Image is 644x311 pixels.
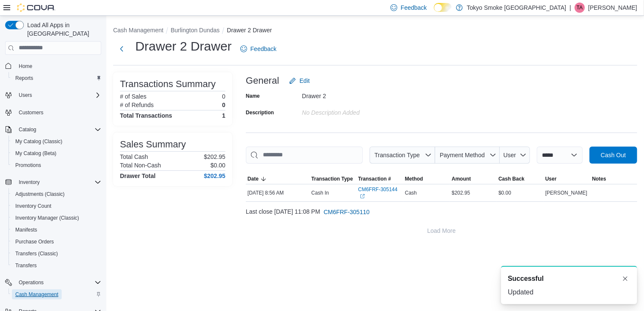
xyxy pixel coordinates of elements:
[12,260,40,271] a: Transfers
[120,139,186,150] h3: Sales Summary
[120,172,156,179] h4: Drawer Total
[12,201,101,211] span: Inventory Count
[222,112,225,119] h4: 1
[401,3,427,12] span: Feedback
[19,279,44,286] span: Operations
[2,124,105,136] button: Catalog
[374,152,420,158] span: Transaction Type
[590,174,637,184] button: Notes
[248,175,259,182] span: Date
[324,208,370,216] span: CM6FRF-305110
[452,189,470,196] span: $202.95
[15,150,57,157] span: My Catalog (Beta)
[17,3,55,12] img: Cova
[577,3,583,13] span: TA
[15,215,79,221] span: Inventory Manager (Classic)
[500,147,530,164] button: User
[311,175,353,182] span: Transaction Type
[246,222,637,239] button: Load More
[15,61,36,71] a: Home
[15,107,47,118] a: Customers
[434,3,452,12] input: Dark Mode
[246,93,260,99] label: Name
[2,176,105,188] button: Inventory
[15,203,51,209] span: Inventory Count
[19,109,43,116] span: Customers
[12,136,66,147] a: My Catalog (Classic)
[360,194,365,199] svg: External link
[9,188,105,200] button: Adjustments (Classic)
[9,236,105,248] button: Purchase Orders
[246,76,279,86] h3: General
[12,189,101,199] span: Adjustments (Classic)
[310,174,356,184] button: Transaction Type
[575,3,585,13] div: Tina Alaouze
[15,75,33,82] span: Reports
[508,274,630,284] div: Notification
[467,3,567,13] p: Tokyo Smoke [GEOGRAPHIC_DATA]
[12,289,101,300] span: Cash Management
[9,72,105,84] button: Reports
[15,238,54,245] span: Purchase Orders
[15,291,58,298] span: Cash Management
[508,287,630,297] div: Updated
[358,186,402,200] a: CM6FRF-305144External link
[204,172,225,179] h4: $202.95
[545,189,587,196] span: [PERSON_NAME]
[15,277,47,288] button: Operations
[12,73,37,83] a: Reports
[2,60,105,72] button: Home
[12,249,101,259] span: Transfers (Classic)
[15,61,101,71] span: Home
[435,147,500,164] button: Payment Method
[450,174,497,184] button: Amount
[620,274,630,284] button: Dismiss toast
[113,26,637,36] nav: An example of EuiBreadcrumbs
[15,250,58,257] span: Transfers (Classic)
[370,147,435,164] button: Transaction Type
[15,191,65,198] span: Adjustments (Classic)
[403,174,450,184] button: Method
[15,226,37,233] span: Manifests
[504,152,516,158] span: User
[9,248,105,260] button: Transfers (Classic)
[171,27,219,34] button: Burlington Dundas
[302,89,416,99] div: Drawer 2
[9,212,105,224] button: Inventory Manager (Classic)
[227,27,272,34] button: Drawer 2 Drawer
[9,224,105,236] button: Manifests
[405,189,417,196] span: Cash
[15,90,101,100] span: Users
[302,106,416,116] div: No Description added
[246,147,363,164] input: This is a search bar. As you type, the results lower in the page will automatically filter.
[9,288,105,300] button: Cash Management
[120,162,161,169] h6: Total Non-Cash
[499,175,524,182] span: Cash Back
[356,174,403,184] button: Transaction #
[427,226,456,235] span: Load More
[12,289,62,300] a: Cash Management
[320,204,373,221] button: CM6FRF-305110
[15,124,40,135] button: Catalog
[113,27,163,34] button: Cash Management
[12,189,68,199] a: Adjustments (Classic)
[120,112,172,119] h4: Total Transactions
[299,76,310,85] span: Edit
[12,237,101,247] span: Purchase Orders
[15,124,101,135] span: Catalog
[9,136,105,147] button: My Catalog (Classic)
[508,274,544,284] span: Successful
[497,174,544,184] button: Cash Back
[2,89,105,101] button: Users
[12,237,57,247] a: Purchase Orders
[24,21,101,38] span: Load All Apps in [GEOGRAPHIC_DATA]
[19,63,32,70] span: Home
[544,174,590,184] button: User
[15,162,41,169] span: Promotions
[113,40,130,57] button: Next
[311,189,329,196] p: Cash In
[15,107,101,118] span: Customers
[12,136,101,147] span: My Catalog (Classic)
[2,277,105,288] button: Operations
[545,175,557,182] span: User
